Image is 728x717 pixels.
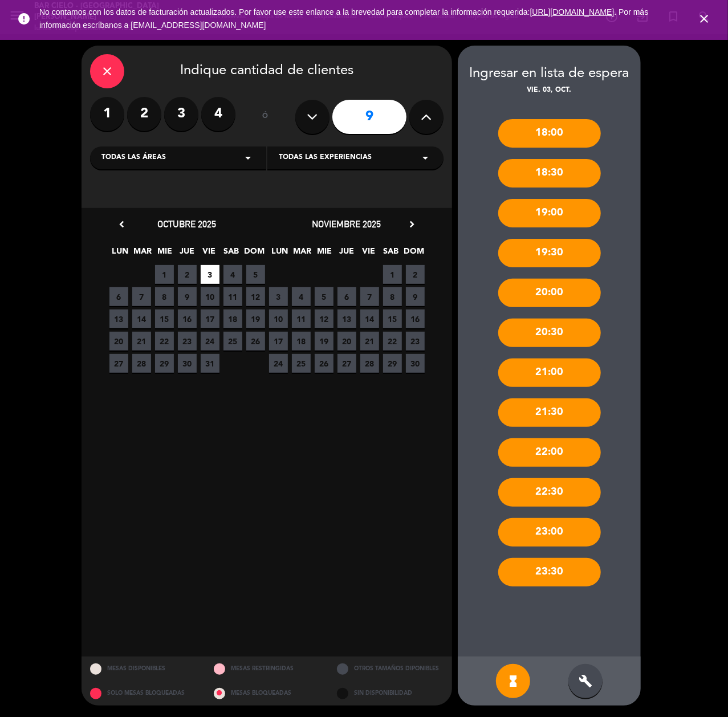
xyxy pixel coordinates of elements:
[223,265,242,284] span: 4
[383,287,402,306] span: 8
[337,309,356,328] span: 13
[132,287,151,306] span: 7
[205,681,329,706] div: MESAS BLOQUEADAS
[109,287,128,306] span: 6
[697,12,711,26] i: close
[127,97,161,131] label: 2
[498,119,601,148] div: 18:00
[383,332,402,351] span: 22
[406,218,418,230] i: chevron_right
[498,478,601,507] div: 22:30
[292,332,311,351] span: 18
[406,265,425,284] span: 2
[109,332,128,351] span: 20
[383,354,402,373] span: 29
[39,7,648,30] span: No contamos con los datos de facturación actualizados. Por favor use este enlance a la brevedad p...
[155,265,174,284] span: 1
[315,332,334,351] span: 19
[246,265,265,284] span: 5
[279,152,372,164] span: Todas las experiencias
[337,332,356,351] span: 20
[178,309,197,328] span: 16
[132,332,151,351] span: 21
[116,218,128,230] i: chevron_left
[101,152,166,164] span: Todas las áreas
[458,63,641,85] div: Ingresar en lista de espera
[498,518,601,547] div: 23:00
[155,354,174,373] span: 29
[82,681,205,706] div: SOLO MESAS BLOQUEADAS
[156,245,174,263] span: MIE
[269,287,288,306] span: 3
[337,354,356,373] span: 27
[404,245,423,263] span: DOM
[90,54,444,88] div: Indique cantidad de clientes
[241,151,255,165] i: arrow_drop_down
[155,287,174,306] span: 8
[164,97,198,131] label: 3
[293,245,312,263] span: MAR
[498,159,601,188] div: 18:30
[247,97,284,137] div: ó
[109,354,128,373] span: 27
[271,245,290,263] span: LUN
[498,199,601,227] div: 19:00
[90,97,124,131] label: 1
[269,332,288,351] span: 17
[223,332,242,351] span: 25
[200,245,219,263] span: VIE
[506,674,520,688] i: hourglass_full
[406,354,425,373] span: 30
[312,218,381,230] span: noviembre 2025
[292,354,311,373] span: 25
[201,309,219,328] span: 17
[498,558,601,586] div: 23:30
[269,354,288,373] span: 24
[17,12,31,26] i: error
[498,279,601,307] div: 20:00
[246,332,265,351] span: 26
[315,287,334,306] span: 5
[328,657,452,681] div: OTROS TAMAÑOS DIPONIBLES
[315,309,334,328] span: 12
[383,265,402,284] span: 1
[406,287,425,306] span: 9
[100,64,114,78] i: close
[292,309,311,328] span: 11
[178,354,197,373] span: 30
[155,309,174,328] span: 15
[245,245,263,263] span: DOM
[315,245,334,263] span: MIE
[133,245,152,263] span: MAR
[178,287,197,306] span: 9
[458,85,641,96] div: vie. 03, oct.
[498,239,601,267] div: 19:30
[498,319,601,347] div: 20:30
[530,7,615,17] a: [URL][DOMAIN_NAME]
[39,7,648,30] a: . Por más información escríbanos a [EMAIL_ADDRESS][DOMAIN_NAME]
[201,354,219,373] span: 31
[360,332,379,351] span: 21
[406,332,425,351] span: 23
[269,309,288,328] span: 10
[498,398,601,427] div: 21:30
[178,265,197,284] span: 2
[360,354,379,373] span: 28
[82,657,205,681] div: MESAS DISPONIBLES
[178,332,197,351] span: 23
[382,245,401,263] span: SAB
[132,309,151,328] span: 14
[205,657,329,681] div: MESAS RESTRINGIDAS
[246,309,265,328] span: 19
[158,218,217,230] span: octubre 2025
[111,245,130,263] span: LUN
[579,674,592,688] i: build
[337,245,356,263] span: JUE
[201,332,219,351] span: 24
[223,309,242,328] span: 18
[360,309,379,328] span: 14
[337,287,356,306] span: 6
[328,681,452,706] div: SIN DISPONIBILIDAD
[498,438,601,467] div: 22:00
[201,287,219,306] span: 10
